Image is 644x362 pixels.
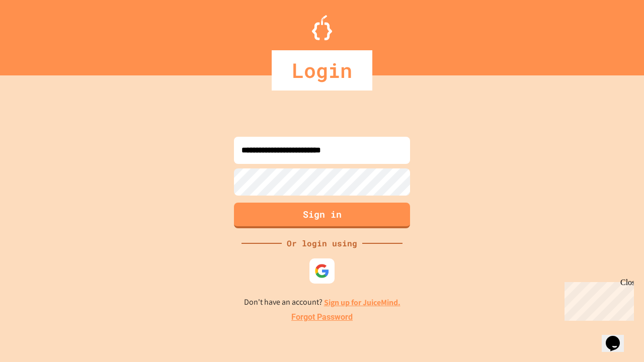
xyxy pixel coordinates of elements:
p: Don't have an account? [244,296,400,309]
iframe: chat widget [602,322,634,352]
div: Login [272,50,372,90]
a: Sign up for JuiceMind. [324,297,400,308]
img: google-icon.svg [314,263,330,279]
iframe: chat widget [560,278,634,321]
div: Or login using [282,237,362,249]
button: Sign in [234,203,410,228]
div: Chat with us now!Close [4,4,69,64]
img: Logo.svg [312,15,332,40]
a: Forgot Password [291,311,353,323]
